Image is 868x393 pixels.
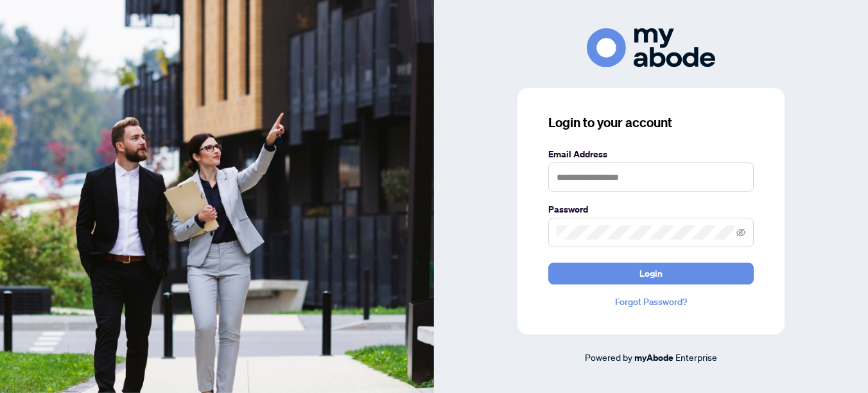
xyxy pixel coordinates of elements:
h3: Login to your account [548,114,754,132]
label: Email Address [548,147,754,161]
a: myAbode [634,351,673,365]
span: Login [639,263,663,284]
span: Enterprise [675,351,717,363]
a: Forgot Password? [548,295,754,309]
span: eye-invisible [736,228,745,237]
img: ma-logo [587,28,715,67]
span: Powered by [585,351,632,363]
button: Login [548,263,754,284]
label: Password [548,202,754,216]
